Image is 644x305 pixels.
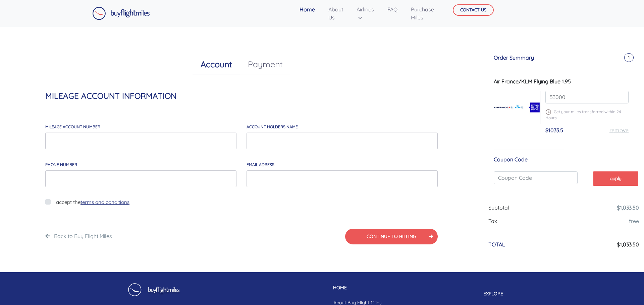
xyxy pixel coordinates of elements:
span: 1 [624,53,634,62]
span: Tax [488,218,497,224]
h6: TOTAL [488,241,505,248]
a: $1,033.50 [617,204,639,211]
label: I accept the [53,199,129,206]
a: Account [193,54,240,75]
a: Home [297,3,318,16]
p: HOME [328,284,387,291]
a: remove [609,127,629,134]
input: Coupon Code [494,171,578,184]
p: Get your miles transferred within 24 Hours [545,109,629,121]
button: CONTACT US [453,4,494,16]
a: free [629,218,639,224]
a: About Us [326,3,346,24]
label: Phone Number [45,162,77,168]
a: Back to Buy Flight Miles [54,233,112,239]
a: FAQ [385,3,400,16]
p: EXPLORE [478,290,518,297]
a: terms and conditions [80,199,129,205]
img: Buy Flight Miles Logo [92,7,150,20]
span: $1033.5 [545,127,563,134]
span: Subtotal [488,204,509,211]
img: Buy Flight Miles Footer Logo [126,283,181,301]
a: Buy Flight Miles Logo [92,5,150,22]
label: MILEAGE account number [45,124,100,130]
button: CONTINUE TO BILLING [345,229,438,244]
label: email adress [247,162,274,168]
a: Purchase Miles [408,3,437,24]
label: account holders NAME [247,124,298,130]
a: Airlines [354,3,377,24]
img: Air-France-KLM-Flying-Blue.png [494,97,540,118]
span: Coupon Code [494,156,528,163]
span: Order Summary [494,54,534,61]
button: apply [593,171,638,185]
h6: $1,033.50 [617,241,639,248]
img: schedule.png [545,109,551,115]
a: Payment [240,54,290,75]
span: Air France/KLM Flying Blue 1.95 [494,78,571,85]
h4: MILEAGE ACCOUNT INFORMATION [45,91,438,101]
